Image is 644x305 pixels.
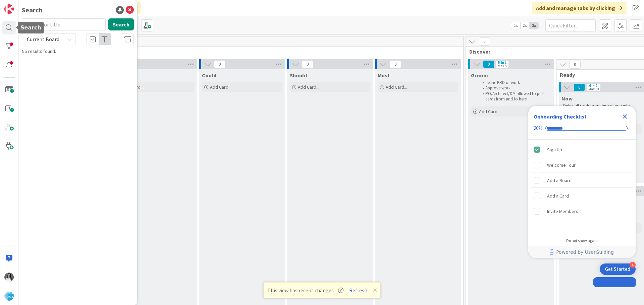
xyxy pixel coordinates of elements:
[534,125,543,131] div: 20%
[547,207,578,215] div: Invite Members
[4,291,14,301] img: avatar
[532,246,632,258] a: Powered by UserGuiding
[528,106,636,258] div: Checklist Container
[588,84,597,87] div: Min 2
[511,22,520,29] span: 1x
[214,60,225,68] span: 0
[532,2,627,14] div: Add and manage tabs by clicking
[390,60,401,68] span: 0
[302,60,313,68] span: 0
[479,85,550,91] li: Approve work
[563,103,641,120] p: Only pull cards from this column into Deliver. Keep these cards in order of priority.
[22,48,134,55] div: No results found.
[210,84,231,90] span: Add Card...
[498,64,506,68] div: Max 5
[267,286,343,294] span: This view has recent changes.
[20,24,41,31] h5: Search
[108,18,134,30] button: Search
[479,37,490,46] span: 0
[4,273,14,282] img: bs
[545,19,596,31] input: Quick Filter...
[27,36,59,43] span: Current Board
[531,188,633,203] div: Add a Card is incomplete.
[479,91,550,102] li: PO/Architect/DM allowed to pull cards from and to here
[528,140,636,234] div: Checklist items
[605,266,630,273] div: Get Started
[202,72,216,79] span: Could
[4,4,14,14] img: Visit kanbanzone.com
[498,61,507,64] div: Min 1
[24,48,455,55] span: Product Backlog
[561,95,573,102] span: Now
[378,72,390,79] span: Must
[560,71,639,78] span: Ready
[588,87,599,91] div: Max 10
[347,286,370,295] button: Refresh
[483,60,494,68] span: 0
[600,263,636,275] div: Open Get Started checklist, remaining modules: 4
[531,158,633,172] div: Welcome Tour is incomplete.
[469,48,641,55] span: Discover
[386,84,407,90] span: Add Card...
[547,161,576,169] div: Welcome Tour
[520,22,529,29] span: 2x
[531,173,633,188] div: Add a Board is incomplete.
[547,192,569,200] div: Add a Card
[479,108,500,115] span: Add Card...
[529,22,538,29] span: 3x
[531,204,633,219] div: Invite Members is incomplete.
[298,84,319,90] span: Add Card...
[290,72,307,79] span: Should
[471,72,488,79] span: Groom
[531,142,633,157] div: Sign Up is complete.
[528,246,636,258] div: Footer
[547,146,562,154] div: Sign Up
[547,176,572,184] div: Add a Board
[569,61,581,69] span: 0
[479,80,550,85] li: define BRD or work
[22,5,43,15] div: Search
[534,125,630,131] div: Checklist progress: 20%
[566,238,598,243] div: Do not show again
[22,18,106,30] input: Search for title...
[556,248,614,256] span: Powered by UserGuiding
[534,112,587,121] div: Onboarding Checklist
[630,262,636,268] div: 4
[574,83,585,91] span: 0
[620,111,630,122] div: Close Checklist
